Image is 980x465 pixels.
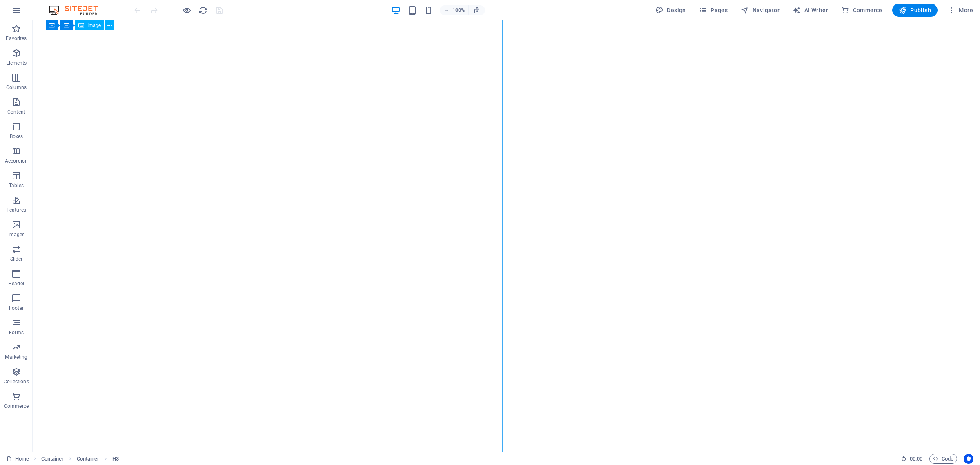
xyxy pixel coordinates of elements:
[47,5,108,15] img: Editor Logo
[652,4,689,17] div: Design (Ctrl+Alt+Y)
[652,4,689,17] button: Design
[440,5,469,15] button: 100%
[793,6,828,14] span: AI Writer
[7,207,26,213] p: Features
[9,305,24,311] p: Footer
[41,454,119,464] nav: breadcrumb
[933,454,953,464] span: Code
[6,60,27,66] p: Elements
[6,35,27,42] p: Favorites
[198,5,208,15] button: reload
[87,23,101,28] span: Image
[838,4,886,17] button: Commerce
[10,256,23,262] p: Slider
[473,7,481,14] i: On resize automatically adjust zoom level to fit chosen device.
[899,6,931,14] span: Publish
[944,4,976,17] button: More
[77,454,100,464] span: Click to select. Double-click to edit
[8,280,24,287] p: Header
[929,454,957,464] button: Code
[7,454,29,464] a: Click to cancel selection. Double-click to open Pages
[5,354,27,360] p: Marketing
[5,158,28,164] p: Accordion
[741,6,780,14] span: Navigator
[112,454,119,464] span: Click to select. Double-click to edit
[7,109,25,115] p: Content
[964,454,973,464] button: Usercentrics
[699,6,728,14] span: Pages
[892,4,938,17] button: Publish
[4,403,29,409] p: Commerce
[4,378,29,385] p: Collections
[9,182,24,189] p: Tables
[41,454,64,464] span: Click to select. Double-click to edit
[915,456,917,462] span: :
[655,6,686,14] span: Design
[947,6,973,14] span: More
[901,454,923,464] h6: Session time
[737,4,783,17] button: Navigator
[841,6,882,14] span: Commerce
[910,454,922,464] span: 00 00
[182,5,192,15] button: Click here to leave preview mode and continue editing
[696,4,731,17] button: Pages
[10,133,23,140] p: Boxes
[9,329,24,336] p: Forms
[8,231,25,238] p: Images
[6,84,27,91] p: Columns
[452,5,465,15] h6: 100%
[198,6,208,15] i: Reload page
[789,4,831,17] button: AI Writer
